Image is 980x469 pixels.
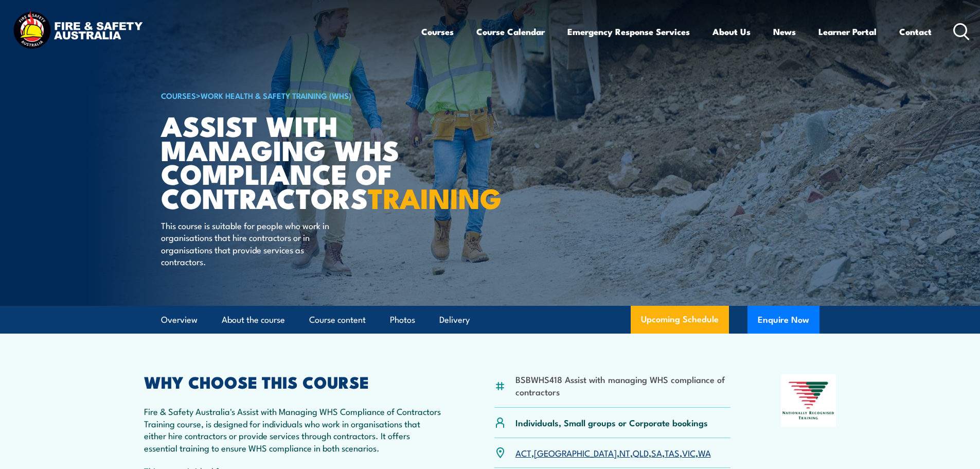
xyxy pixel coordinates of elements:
[161,306,198,334] a: Overview
[476,18,545,45] a: Course Calendar
[309,306,366,334] a: Course content
[515,446,531,459] a: ACT
[665,446,680,459] a: TAS
[439,306,470,334] a: Delivery
[421,18,454,45] a: Courses
[631,306,729,334] a: Upcoming Schedule
[747,306,819,334] button: Enquire Now
[515,373,731,397] li: BSBWHS418 Assist with managing WHS compliance of contractors
[619,446,630,459] a: NT
[161,89,415,101] h6: >
[818,18,877,45] a: Learner Portal
[651,446,662,459] a: SA
[633,446,649,459] a: QLD
[682,446,696,459] a: VIC
[567,18,690,45] a: Emergency Response Services
[899,18,932,45] a: Contact
[144,405,444,454] p: Fire & Safety Australia's Assist with Managing WHS Compliance of Contractors Training course, is ...
[368,176,502,218] strong: TRAINING
[161,113,415,210] h1: Assist with Managing WHS Compliance of Contractors
[222,306,285,334] a: About the course
[161,219,349,268] p: This course is suitable for people who work in organisations that hire contractors or in organisa...
[161,90,196,101] a: COURSES
[201,90,351,101] a: Work Health & Safety Training (WHS)
[698,446,711,459] a: WA
[773,18,796,45] a: News
[534,446,617,459] a: [GEOGRAPHIC_DATA]
[390,306,415,334] a: Photos
[515,416,708,428] p: Individuals, Small groups or Corporate bookings
[515,447,711,459] p: , , , , , , ,
[712,18,751,45] a: About Us
[781,374,836,427] img: Nationally Recognised Training logo.
[144,374,444,389] h2: WHY CHOOSE THIS COURSE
